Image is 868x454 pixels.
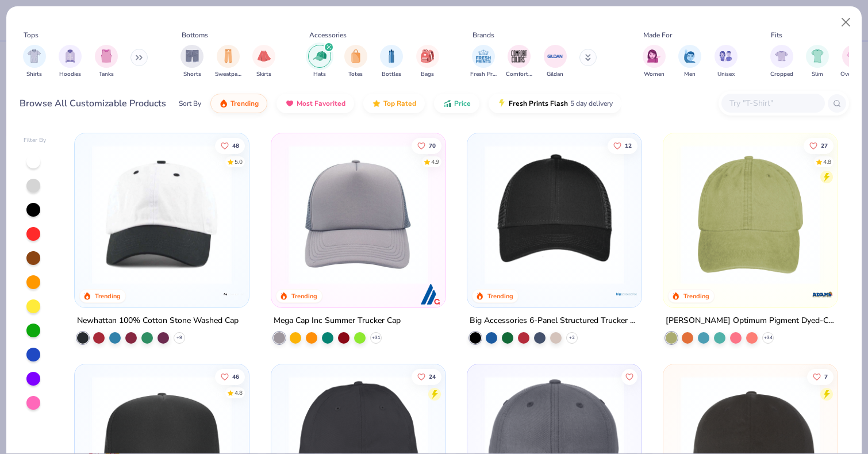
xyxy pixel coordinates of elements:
[621,369,637,385] button: Like
[764,334,773,341] span: + 34
[509,99,568,108] span: Fresh Prints Flash
[380,45,403,79] div: filter for Bottles
[473,30,494,40] div: Brands
[59,45,82,79] button: filter button
[252,45,275,79] button: filter button
[608,137,637,153] button: Like
[20,97,166,110] div: Browse All Customizable Products
[497,99,506,108] img: flash.gif
[222,49,235,63] img: Sweatpants Image
[675,145,826,284] img: 5bced5f3-53ea-498b-b5f0-228ec5730a9c
[812,70,823,79] span: Slim
[385,49,398,63] img: Bottles Image
[232,374,239,380] span: 46
[59,70,81,79] span: Hoodies
[215,369,245,385] button: Like
[363,94,425,113] button: Top Rated
[215,45,241,79] button: filter button
[475,48,492,65] img: Fresh Prints Image
[383,99,416,108] span: Top Rated
[313,70,326,79] span: Hats
[86,145,237,284] img: d77f1ec2-bb90-48d6-8f7f-dc067ae8652d
[308,45,331,79] button: filter button
[510,48,528,65] img: Comfort Colors Image
[349,49,362,63] img: Totes Image
[806,45,829,79] button: filter button
[428,143,435,148] span: 70
[470,45,497,79] div: filter for Fresh Prints
[411,369,441,385] button: Like
[24,136,47,145] div: Filter By
[434,94,479,113] button: Price
[99,70,114,79] span: Tanks
[421,70,434,79] span: Bags
[506,45,532,79] div: filter for Comfort Colors
[256,70,271,79] span: Skirts
[344,45,367,79] button: filter button
[416,45,439,79] div: filter for Bags
[771,30,782,40] div: Fits
[806,45,829,79] div: filter for Slim
[313,49,327,63] img: Hats Image
[210,94,267,113] button: Trending
[489,94,621,113] button: Fresh Prints Flash5 day delivery
[470,314,639,328] div: Big Accessories 6-Panel Structured Trucker Cap
[308,45,331,79] div: filter for Hats
[506,70,532,79] span: Comfort Colors
[807,369,834,385] button: Like
[824,374,828,380] span: 7
[470,45,497,79] button: filter button
[719,49,732,63] img: Unisex Image
[235,389,243,398] div: 4.8
[644,70,665,79] span: Women
[506,45,532,79] button: filter button
[100,49,113,63] img: Tanks Image
[428,374,435,380] span: 24
[59,45,82,79] div: filter for Hoodies
[547,70,563,79] span: Gildan
[643,30,672,40] div: Made For
[625,143,632,148] span: 12
[186,49,199,63] img: Shorts Image
[223,283,246,306] img: Newhattan logo
[835,11,857,33] button: Close
[647,49,660,63] img: Women Image
[274,314,401,328] div: Mega Cap Inc Summer Trucker Cap
[183,70,201,79] span: Shorts
[309,30,347,40] div: Accessories
[28,49,41,63] img: Shirts Image
[770,45,793,79] div: filter for Cropped
[811,283,834,306] img: Adams logo
[775,49,788,63] img: Cropped Image
[179,98,201,109] div: Sort By
[615,283,638,306] img: Big Accessories logo
[180,45,203,79] div: filter for Shorts
[372,99,381,108] img: TopRated.gif
[811,49,824,63] img: Slim Image
[840,45,866,79] div: filter for Oversized
[180,45,203,79] button: filter button
[283,145,434,284] img: 9e140c90-e119-4704-82d8-5c3fb2806cdf
[231,99,259,108] span: Trending
[24,30,39,40] div: Tops
[770,45,793,79] button: filter button
[823,157,831,166] div: 4.8
[715,45,738,79] button: filter button
[683,49,696,63] img: Men Image
[431,157,439,166] div: 4.9
[176,334,182,341] span: + 9
[544,45,567,79] div: filter for Gildan
[684,70,696,79] span: Men
[276,94,354,113] button: Most Favorited
[715,45,738,79] div: filter for Unisex
[215,70,241,79] span: Sweatpants
[215,137,245,153] button: Like
[454,99,471,108] span: Price
[847,49,860,63] img: Oversized Image
[411,137,441,153] button: Like
[297,99,345,108] span: Most Favorited
[215,45,241,79] div: filter for Sweatpants
[770,70,793,79] span: Cropped
[258,49,271,63] img: Skirts Image
[26,70,42,79] span: Shirts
